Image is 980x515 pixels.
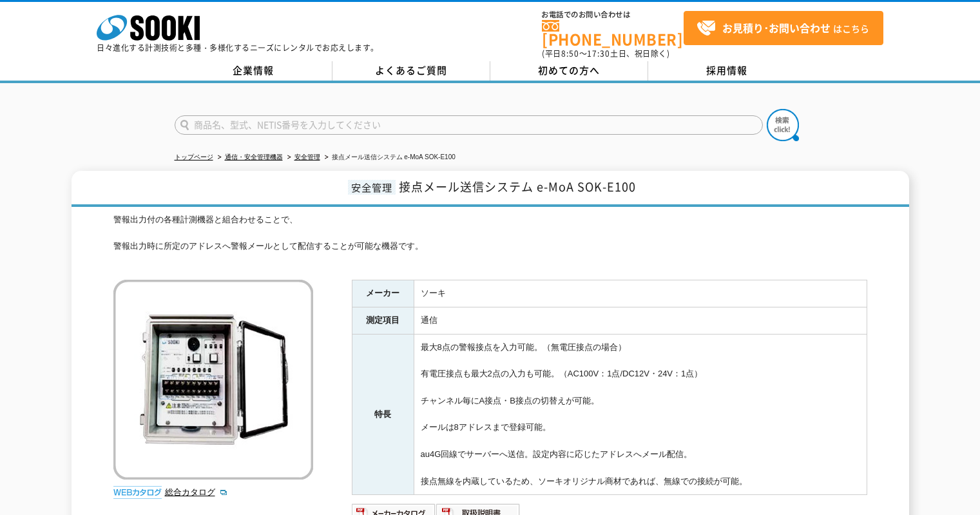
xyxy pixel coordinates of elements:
[322,151,456,164] li: 接点メール送信システム e-MoA SOK-E100
[542,20,684,46] a: [PHONE_NUMBER]
[538,63,600,77] span: 初めての方へ
[165,487,228,497] a: 総合カタログ
[767,109,799,141] img: btn_search.png
[332,61,490,81] a: よくあるご質問
[414,307,867,334] td: 通信
[722,20,831,35] strong: お見積り･お問い合わせ
[399,178,636,195] span: 接点メール送信システム e-MoA SOK-E100
[113,280,313,480] img: 接点メール送信システム e-MoA SOK-E100
[587,48,610,59] span: 17:30
[352,307,414,334] th: 測定項目
[348,180,396,195] span: 安全管理
[414,334,867,495] td: 最大8点の警報接点を入力可能。（無電圧接点の場合） 有電圧接点も最大2点の入力も可能。（AC100V：1点/DC12V・24V：1点） チャンネル毎にA接点・B接点の切替えが可能。 メールは8ア...
[414,280,867,307] td: ソーキ
[294,153,320,160] a: 安全管理
[352,280,414,307] th: メーカー
[648,61,806,81] a: 採用情報
[697,19,869,38] span: はこちら
[175,115,763,135] input: 商品名、型式、NETIS番号を入力してください
[175,61,332,81] a: 企業情報
[113,486,162,499] img: webカタログ
[542,11,684,19] span: お電話でのお問い合わせは
[490,61,648,81] a: 初めての方へ
[175,153,213,160] a: トップページ
[561,48,579,59] span: 8:50
[225,153,283,160] a: 通信・安全管理機器
[113,213,867,267] div: 警報出力付の各種計測機器と組合わせることで、 警報出力時に所定のアドレスへ警報メールとして配信することが可能な機器です。
[684,11,883,45] a: お見積り･お問い合わせはこちら
[542,48,669,59] span: (平日 ～ 土日、祝日除く)
[352,334,414,495] th: 特長
[97,44,379,52] p: 日々進化する計測技術と多種・多様化するニーズにレンタルでお応えします。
